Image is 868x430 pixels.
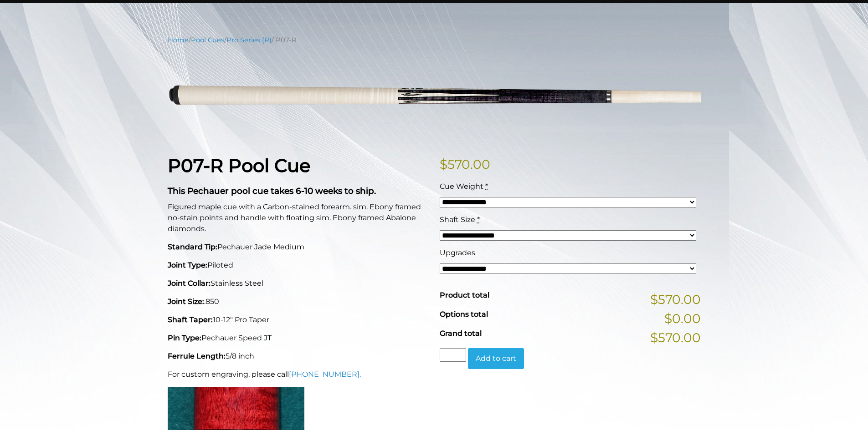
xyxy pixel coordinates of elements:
[168,369,429,380] p: For custom engraving, please call
[440,310,488,319] span: Options total
[650,328,701,347] span: $570.00
[168,278,429,289] p: Stainless Steel
[168,296,429,307] p: .850
[168,52,701,141] img: P07-R.png
[468,348,524,369] button: Add to cart
[168,202,429,234] p: Figured maple cue with a Carbon-stained forearm. sim. Ebony framed no-stain points and handle wit...
[168,35,701,45] nav: Breadcrumb
[440,291,489,299] span: Product total
[226,36,272,44] a: Pro Series (R)
[440,329,482,338] span: Grand total
[168,315,213,324] strong: Shaft Taper:
[440,157,490,172] bdi: 570.00
[168,352,226,360] strong: Ferrule Length:
[168,242,429,253] p: Pechauer Jade Medium
[168,154,310,177] strong: P07-R Pool Cue
[168,279,211,288] strong: Joint Collar:
[440,182,483,191] span: Cue Weight
[168,261,207,269] strong: Joint Type:
[191,36,224,44] a: Pool Cues
[485,182,488,191] abbr: required
[664,309,701,328] span: $0.00
[440,248,475,257] span: Upgrades
[168,314,429,325] p: 10-12" Pro Taper
[477,215,480,224] abbr: required
[168,36,189,44] a: Home
[168,334,201,342] strong: Pin Type:
[168,297,204,306] strong: Joint Size:
[168,333,429,344] p: Pechauer Speed JT
[650,290,701,309] span: $570.00
[168,243,217,251] strong: Standard Tip:
[440,157,447,172] span: $
[168,186,376,196] strong: This Pechauer pool cue takes 6-10 weeks to ship.
[440,348,466,362] input: Product quantity
[168,260,429,271] p: Piloted
[168,351,429,362] p: 5/8 inch
[440,215,475,224] span: Shaft Size
[289,370,361,379] a: [PHONE_NUMBER].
